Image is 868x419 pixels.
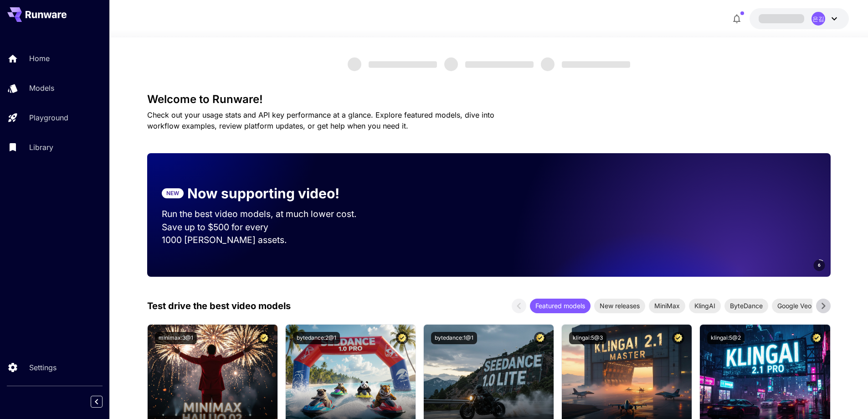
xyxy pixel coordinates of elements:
div: ByteDance [724,299,768,313]
button: Collapse sidebar [91,396,103,408]
p: Playground [29,112,68,123]
div: Google Veo [772,299,817,313]
p: Library [29,142,53,153]
div: KlingAI [689,299,721,313]
span: Check out your usage stats and API key performance at a glance. Explore featured models, dive int... [147,110,494,130]
button: 은김 [750,8,849,29]
button: klingai:5@2 [707,332,745,344]
button: Certified Model – Vetted for best performance and includes a commercial license. [258,332,270,344]
span: KlingAI [689,301,721,310]
p: Settings [29,362,56,373]
button: Certified Model – Vetted for best performance and includes a commercial license. [396,332,408,344]
p: Home [29,53,50,64]
span: New releases [594,301,645,310]
button: Certified Model – Vetted for best performance and includes a commercial license. [534,332,546,344]
button: minimax:3@1 [155,332,197,344]
p: Now supporting video! [187,183,339,204]
div: 은김 [812,12,825,26]
button: Certified Model – Vetted for best performance and includes a commercial license. [811,332,823,344]
button: klingai:5@3 [569,332,606,344]
span: Google Veo [772,301,817,310]
div: MiniMax [649,299,685,313]
button: bytedance:1@1 [431,332,477,344]
p: Save up to $500 for every 1000 [PERSON_NAME] assets. [162,221,374,247]
span: MiniMax [649,301,685,310]
p: Run the best video models, at much lower cost. [162,207,374,221]
p: Models [29,83,54,93]
button: Certified Model – Vetted for best performance and includes a commercial license. [672,332,684,344]
div: Collapse sidebar [98,393,109,410]
button: bytedance:2@1 [293,332,340,344]
div: Featured models [530,299,591,313]
div: New releases [594,299,645,313]
span: 6 [818,262,821,269]
span: ByteDance [724,301,768,310]
p: Test drive the best video models [147,299,291,313]
h3: Welcome to Runware! [147,93,831,106]
p: NEW [166,189,179,197]
span: Featured models [530,301,591,310]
